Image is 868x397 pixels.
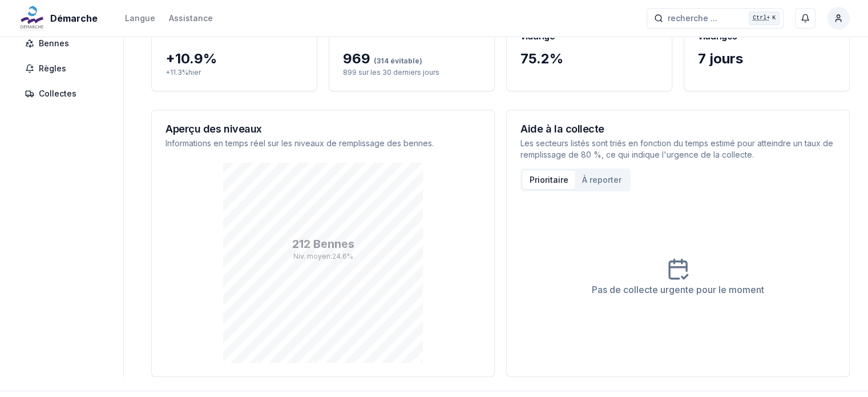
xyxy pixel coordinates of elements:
a: Assistance [169,11,213,25]
a: Démarche [18,11,102,25]
span: Démarche [50,11,98,25]
div: + 10.9 % [165,50,303,68]
div: 7 jours [698,50,835,68]
p: Informations en temps réel sur les niveaux de remplissage des bennes. [165,138,481,149]
span: (314 évitable) [370,57,422,65]
span: Collectes [39,88,76,99]
div: Pas de collecte urgente pour le moment [592,283,764,296]
span: recherche ... [668,13,717,24]
button: Langue [125,11,155,25]
a: Règles [18,58,116,79]
div: 969 [343,50,481,68]
a: Bennes [18,33,116,54]
p: Les secteurs listés sont triés en fonction du temps estimé pour atteindre un taux de remplissage ... [520,138,835,161]
p: + 11.3 % hier [165,68,303,77]
a: Collectes [18,83,116,104]
button: À reporter [575,171,628,189]
h3: Aide à la collecte [520,124,835,134]
img: Démarche Logo [18,5,46,32]
div: 75.2 % [520,50,658,68]
div: Langue [125,13,155,24]
h3: Aperçu des niveaux [165,124,481,134]
p: 899 sur les 30 derniers jours [343,68,481,77]
button: Prioritaire [523,171,575,189]
span: Règles [39,63,66,74]
button: recherche ...Ctrl+K [647,8,784,29]
span: Bennes [39,38,69,49]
